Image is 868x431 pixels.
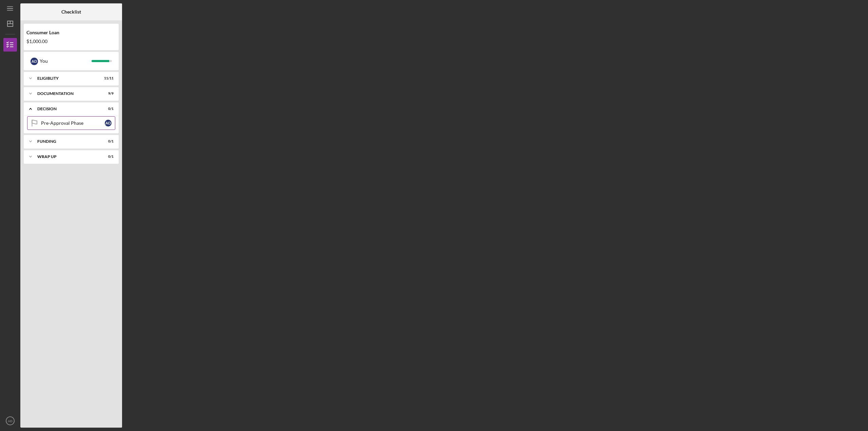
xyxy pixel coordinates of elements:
[41,120,105,126] div: Pre-Approval Phase
[105,120,112,126] div: A D
[37,155,97,159] div: Wrap up
[37,107,97,111] div: Decision
[101,107,114,111] div: 0 / 1
[26,39,116,44] div: $1,000.00
[101,155,114,159] div: 0 / 1
[26,30,116,35] div: Consumer Loan
[31,58,38,65] div: A D
[61,9,81,15] b: Checklist
[101,92,114,96] div: 9 / 9
[101,76,114,80] div: 11 / 11
[37,139,97,143] div: Funding
[27,116,115,130] a: Pre-Approval PhaseAD
[3,414,17,428] button: AD
[101,139,114,143] div: 0 / 1
[40,55,92,67] div: You
[37,76,97,80] div: Eligiblity
[37,92,97,96] div: Documentation
[8,419,12,423] text: AD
